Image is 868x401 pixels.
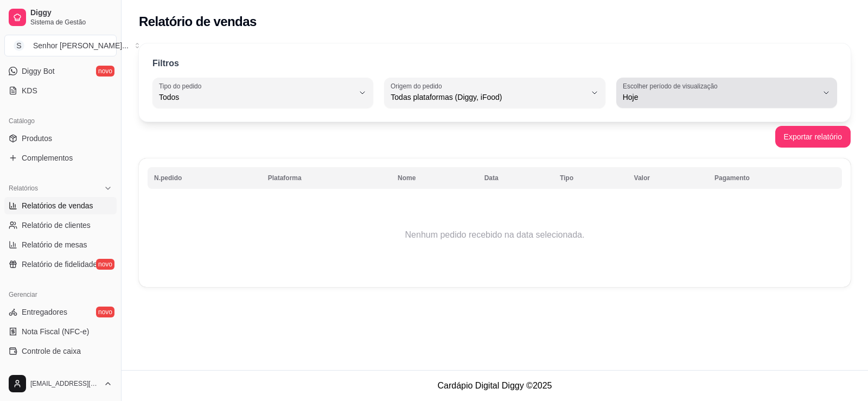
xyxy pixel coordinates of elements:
[14,40,24,51] span: S
[122,370,868,401] footer: Cardápio Digital Diggy © 2025
[22,66,55,77] span: Diggy Bot
[9,184,38,193] span: Relatórios
[139,13,257,30] h2: Relatório de vendas
[4,62,117,80] a: Diggy Botnovo
[22,259,97,270] span: Relatório de fidelidade
[4,149,117,167] a: Complementos
[22,307,67,317] span: Entregadores
[391,81,445,91] label: Origem do pedido
[4,130,117,147] a: Produtos
[4,197,117,214] a: Relatórios de vendas
[152,57,179,70] p: Filtros
[22,239,87,250] span: Relatório de mesas
[30,18,112,27] span: Sistema de Gestão
[478,167,553,189] th: Data
[22,133,52,144] span: Produtos
[391,92,585,103] span: Todas plataformas (Diggy, iFood)
[4,303,117,321] a: Entregadoresnovo
[22,326,89,337] span: Nota Fiscal (NFC-e)
[4,362,117,379] a: Controle de fiado
[616,78,837,108] button: Escolher período de visualizaçãoHoje
[4,217,117,234] a: Relatório de clientes
[4,286,117,303] div: Gerenciar
[30,379,99,388] span: [EMAIL_ADDRESS][DOMAIN_NAME]
[261,167,391,189] th: Plataforma
[553,167,628,189] th: Tipo
[152,78,373,108] button: Tipo do pedidoTodos
[30,8,112,18] span: Diggy
[708,167,842,189] th: Pagamento
[4,371,117,397] button: [EMAIL_ADDRESS][DOMAIN_NAME]
[159,92,354,103] span: Todos
[159,81,205,91] label: Tipo do pedido
[4,35,117,56] button: Select a team
[623,92,818,103] span: Hoje
[33,40,129,51] div: Senhor [PERSON_NAME] ...
[4,112,117,130] div: Catálogo
[4,82,117,99] a: KDS
[22,85,37,96] span: KDS
[22,220,91,231] span: Relatório de clientes
[384,78,605,108] button: Origem do pedidoTodas plataformas (Diggy, iFood)
[4,342,117,360] a: Controle de caixa
[4,236,117,253] a: Relatório de mesas
[4,323,117,340] a: Nota Fiscal (NFC-e)
[22,365,80,376] span: Controle de fiado
[148,192,842,278] td: Nenhum pedido recebido na data selecionada.
[623,81,721,91] label: Escolher período de visualização
[148,167,261,189] th: N.pedido
[4,4,117,30] a: DiggySistema de Gestão
[628,167,709,189] th: Valor
[4,256,117,273] a: Relatório de fidelidadenovo
[22,346,81,357] span: Controle de caixa
[391,167,478,189] th: Nome
[22,152,73,163] span: Complementos
[775,126,851,148] button: Exportar relatório
[22,200,93,211] span: Relatórios de vendas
